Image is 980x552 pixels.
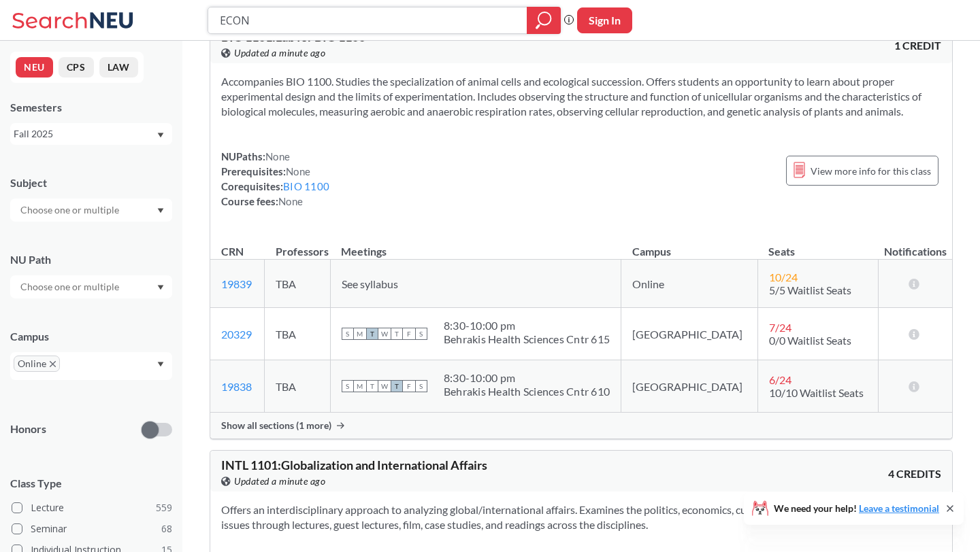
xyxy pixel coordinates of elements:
[50,361,56,367] svg: X to remove pill
[10,329,172,344] div: Campus
[366,380,378,392] span: T
[283,180,329,192] a: BIO 1100
[221,458,487,472] span: INTL 1101 : Globalization and International Affairs
[265,150,290,162] span: None
[415,328,427,340] span: S
[859,502,939,514] a: Leave a testimonial
[769,321,791,334] span: 7 / 24
[12,499,172,517] label: Lecture
[286,165,310,177] span: None
[10,175,172,190] div: Subject
[10,123,172,145] div: Fall 2025Dropdown arrow
[221,244,244,259] div: CRN
[769,271,798,283] span: 10 / 24
[221,380,252,393] a: 19838
[444,371,610,385] div: 8:30 - 10:00 pm
[156,500,172,515] span: 559
[878,230,952,260] th: Notifications
[621,260,758,308] td: Online
[221,328,252,341] a: 20329
[157,208,164,213] svg: Dropdown arrow
[444,332,610,346] div: Behrakis Health Sciences Cntr 615
[403,380,415,392] span: F
[403,328,415,340] span: F
[757,230,878,260] th: Seats
[161,521,172,536] span: 68
[378,380,391,392] span: W
[354,328,366,340] span: M
[265,230,331,260] th: Professors
[210,413,952,438] div: Show all sections (1 more)
[221,419,331,432] span: Show all sections (1 more)
[444,319,610,332] div: 8:30 - 10:00 pm
[577,7,632,33] button: Sign In
[391,380,403,392] span: T
[769,283,851,296] span: 5/5 Waitlist Seats
[14,356,60,372] span: OnlineX to remove pill
[444,385,610,398] div: Behrakis Health Sciences Cntr 610
[621,360,758,413] td: [GEOGRAPHIC_DATA]
[536,11,552,30] svg: magnifying glass
[265,260,331,308] td: TBA
[265,308,331,360] td: TBA
[221,149,329,209] div: NUPaths: Prerequisites: Corequisites: Course fees:
[527,7,561,34] div: magnifying glass
[342,380,354,392] span: S
[391,328,403,340] span: T
[366,328,378,340] span: T
[234,46,325,61] span: Updated a minute ago
[894,38,941,53] span: 1 CREDIT
[16,57,53,77] button: NEU
[10,275,172,298] div: Dropdown arrow
[774,504,939,513] span: We need your help!
[342,277,398,290] span: See syllabus
[14,279,128,295] input: Choose one or multiple
[265,360,331,413] td: TBA
[221,74,941,119] section: Accompanies BIO 1100. Studies the specialization of animal cells and ecological succession. Offer...
[221,277,252,290] a: 19839
[342,328,354,340] span: S
[330,230,621,260] th: Meetings
[888,466,941,481] span: 4 CREDITS
[10,100,172,115] div: Semesters
[12,520,172,538] label: Seminar
[99,57,138,77] button: LAW
[415,380,427,392] span: S
[59,57,94,77] button: CPS
[378,328,391,340] span: W
[157,285,164,290] svg: Dropdown arrow
[157,362,164,367] svg: Dropdown arrow
[14,202,128,218] input: Choose one or multiple
[769,386,864,399] span: 10/10 Waitlist Seats
[234,474,325,489] span: Updated a minute ago
[621,230,758,260] th: Campus
[769,373,791,386] span: 6 / 24
[10,252,172,267] div: NU Path
[10,421,46,437] p: Honors
[769,334,851,347] span: 0/0 Waitlist Seats
[14,126,156,141] div: Fall 2025
[10,199,172,222] div: Dropdown arrow
[157,133,164,138] svg: Dropdown arrow
[354,380,366,392] span: M
[10,352,172,380] div: OnlineX to remove pillDropdown arrow
[10,476,172,491] span: Class Type
[621,308,758,360] td: [GEOGRAPHIC_DATA]
[278,195,303,207] span: None
[221,502,941,532] section: Offers an interdisciplinary approach to analyzing global/international affairs. Examines the poli...
[218,9,517,32] input: Class, professor, course number, "phrase"
[811,162,931,179] span: View more info for this class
